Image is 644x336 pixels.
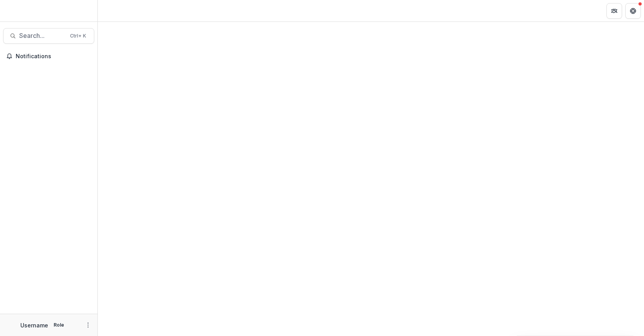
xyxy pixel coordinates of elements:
[606,3,622,19] button: Partners
[68,32,88,40] div: Ctrl + K
[83,320,93,330] button: More
[20,321,48,329] p: Username
[16,53,91,60] span: Notifications
[51,322,67,329] p: Role
[101,5,134,16] nav: breadcrumb
[3,50,94,63] button: Notifications
[3,28,94,44] button: Search...
[625,3,641,19] button: Get Help
[19,32,65,39] span: Search...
